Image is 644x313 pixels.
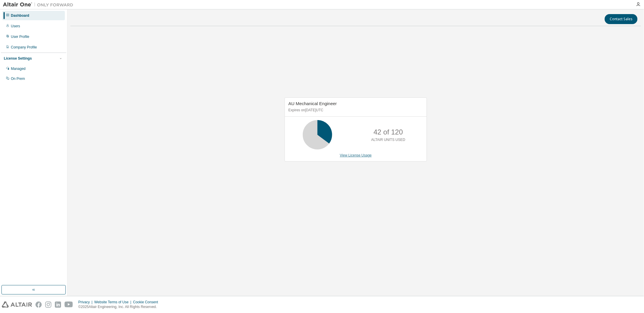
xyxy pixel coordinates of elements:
img: instagram.svg [45,302,51,308]
span: AU Mechanical Engineer [288,101,337,106]
p: 42 of 120 [373,127,403,137]
div: Users [11,24,20,28]
div: Cookie Consent [133,300,161,304]
div: Company Profile [11,45,37,50]
div: On Prem [11,76,25,81]
img: Altair One [3,2,76,8]
div: Website Terms of Use [94,300,133,304]
div: Dashboard [11,13,29,18]
img: linkedin.svg [55,302,61,308]
div: Managed [11,66,26,71]
button: Contact Sales [605,14,638,24]
img: facebook.svg [36,302,42,308]
a: View License Usage [340,153,372,157]
img: youtube.svg [65,302,73,308]
p: ALTAIR UNITS USED [371,137,405,142]
div: License Settings [4,56,32,61]
div: User Profile [11,34,29,39]
div: Privacy [78,300,94,304]
p: Expires on [DATE] UTC [288,108,422,113]
p: © 2025 Altair Engineering, Inc. All Rights Reserved. [78,304,162,309]
img: altair_logo.svg [2,302,32,308]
